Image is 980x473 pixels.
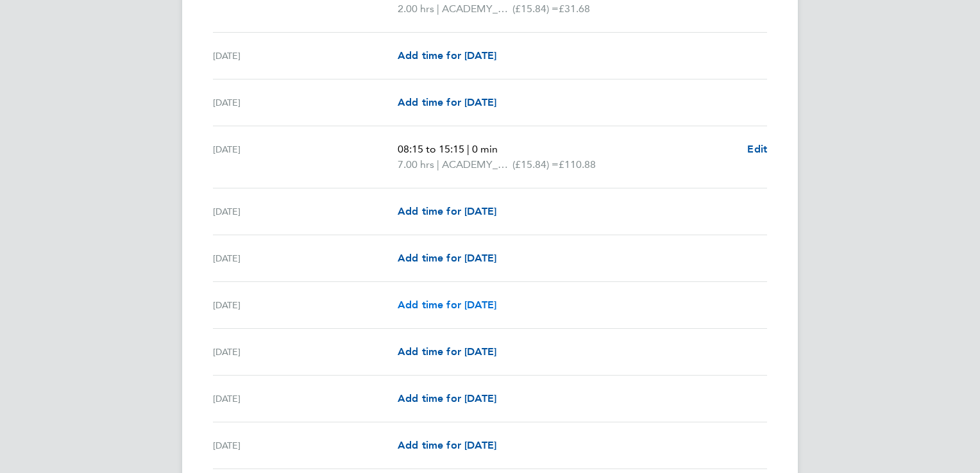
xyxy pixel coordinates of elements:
[559,3,590,15] span: £31.68
[398,96,496,108] span: Add time for [DATE]
[398,158,434,170] span: 7.00 hrs
[213,142,398,172] div: [DATE]
[213,391,398,406] div: [DATE]
[398,143,464,155] span: 08:15 to 15:15
[398,48,496,63] a: Add time for [DATE]
[512,158,559,170] span: (£15.84) =
[398,205,496,217] span: Add time for [DATE]
[398,252,496,264] span: Add time for [DATE]
[467,143,469,155] span: |
[437,3,439,15] span: |
[213,251,398,266] div: [DATE]
[213,95,398,110] div: [DATE]
[512,3,559,15] span: (£15.84) =
[398,392,496,404] span: Add time for [DATE]
[398,391,496,406] a: Add time for [DATE]
[442,157,512,172] span: ACADEMY_SESSIONAL_COACH
[398,251,496,266] a: Add time for [DATE]
[398,3,434,15] span: 2.00 hrs
[213,344,398,360] div: [DATE]
[398,204,496,219] a: Add time for [DATE]
[437,158,439,170] span: |
[747,142,767,157] a: Edit
[472,143,498,155] span: 0 min
[213,297,398,313] div: [DATE]
[213,438,398,453] div: [DATE]
[442,1,512,17] span: ACADEMY_SESSIONAL_COACH
[398,49,496,62] span: Add time for [DATE]
[213,204,398,219] div: [DATE]
[398,344,496,360] a: Add time for [DATE]
[398,438,496,453] a: Add time for [DATE]
[559,158,596,170] span: £110.88
[398,345,496,358] span: Add time for [DATE]
[398,297,496,313] a: Add time for [DATE]
[398,95,496,110] a: Add time for [DATE]
[398,439,496,451] span: Add time for [DATE]
[213,48,398,63] div: [DATE]
[398,299,496,311] span: Add time for [DATE]
[747,143,767,155] span: Edit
